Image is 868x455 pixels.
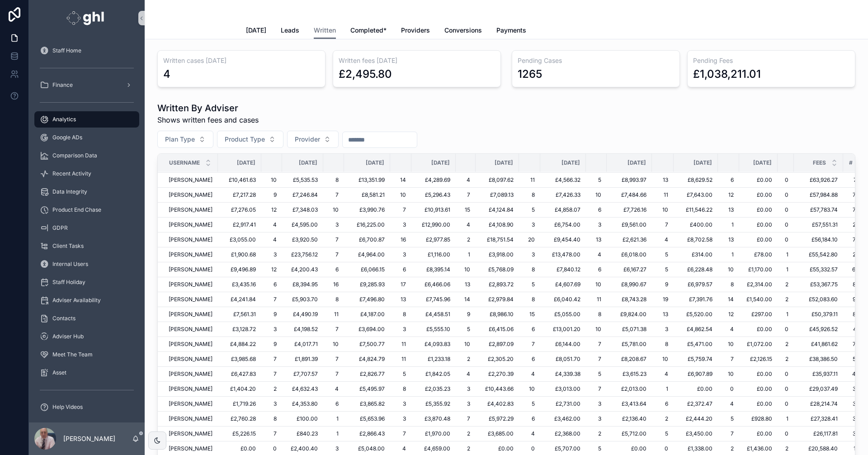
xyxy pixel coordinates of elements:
td: 0 [778,173,794,188]
td: £0.00 [739,173,778,188]
a: Staff Home [34,43,139,59]
td: 8 [323,292,344,307]
td: £9,824.00 [607,307,652,322]
td: £314.00 [674,247,718,262]
td: 12 [261,203,282,218]
td: £8,394.95 [282,277,323,292]
span: Adviser Hub [52,333,84,340]
td: 11 [652,188,674,203]
td: [PERSON_NAME] [158,188,218,203]
h3: Written fees [DATE] [339,56,495,65]
td: 1 [778,307,794,322]
td: £7,745.96 [411,292,456,307]
td: £16,225.00 [344,218,390,232]
td: £4,198.52 [282,322,323,337]
td: 20 [519,232,540,247]
div: scrollable content [29,36,145,422]
td: £5,520.00 [674,307,718,322]
td: £8,581.21 [344,188,390,203]
td: £5,903.70 [282,292,323,307]
td: 12 [718,307,739,322]
span: Written [314,26,336,35]
td: 10 [323,203,344,218]
td: £13,351.99 [344,173,390,188]
td: 1 [456,247,476,262]
td: £6,700.87 [344,232,390,247]
td: 3 [390,247,411,262]
td: £4,490.19 [282,307,323,322]
td: £1,540.00 [739,292,778,307]
td: 10 [456,262,476,277]
a: Client Tasks [34,238,139,254]
td: £5,555.10 [411,322,456,337]
a: Analytics [34,111,139,128]
td: 14 [390,173,411,188]
span: Data Integrity [52,188,87,195]
td: 3 [261,247,282,262]
td: 13 [718,232,739,247]
td: £4,595.00 [282,218,323,232]
span: Adviser Availability [52,297,101,304]
td: £78.00 [739,247,778,262]
td: £0.00 [739,232,778,247]
td: £7,726.16 [607,203,652,218]
td: 15 [456,203,476,218]
a: Adviser Availability [34,292,139,308]
td: 2 [778,292,794,307]
a: Leads [281,22,299,40]
td: 13 [456,277,476,292]
td: 11 [323,307,344,322]
a: Adviser Hub [34,328,139,345]
td: £6,167.27 [607,262,652,277]
td: £7,561.31 [218,307,261,322]
a: Comparison Data [34,147,139,164]
span: [DATE] [431,159,450,166]
span: Client Tasks [52,242,84,250]
a: Recent Activity [34,166,139,182]
td: 4 [261,218,282,232]
button: Select Button [287,131,339,148]
td: £23,756.12 [282,247,323,262]
td: 3 [323,218,344,232]
td: £8,743.28 [607,292,652,307]
td: 7 [652,218,674,232]
td: 13 [718,203,739,218]
td: 7 [323,322,344,337]
td: 5 [652,262,674,277]
td: 7 [323,247,344,262]
td: 13 [652,307,674,322]
td: 10 [261,173,282,188]
td: 0 [778,232,794,247]
span: Payments [496,26,526,35]
td: 4 [456,173,476,188]
td: £7,089.13 [476,188,519,203]
td: £9,496.89 [218,262,261,277]
td: £8,629.52 [674,173,718,188]
td: £4,607.69 [540,277,586,292]
a: Providers [401,22,430,40]
td: £4,566.32 [540,173,586,188]
td: £10,913.61 [411,203,456,218]
td: 10 [586,188,607,203]
span: # [849,159,853,166]
td: 6 [586,262,607,277]
td: £1,900.68 [218,247,261,262]
td: £7,217.28 [218,188,261,203]
td: £6,228.48 [674,262,718,277]
td: [PERSON_NAME] [158,322,218,337]
td: £3,918.00 [476,247,519,262]
span: [DATE] [627,159,646,166]
td: £53,367.75 [794,277,843,292]
td: [PERSON_NAME] [158,173,218,188]
td: 17 [390,277,411,292]
td: £4,200.43 [282,262,323,277]
td: 10 [586,277,607,292]
span: Finance [52,81,73,89]
td: 4 [586,247,607,262]
td: £9,285.93 [344,277,390,292]
td: 8 [519,292,540,307]
td: £7,840.12 [540,262,586,277]
td: 13 [390,292,411,307]
td: £6,979.57 [674,277,718,292]
td: 6 [261,277,282,292]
